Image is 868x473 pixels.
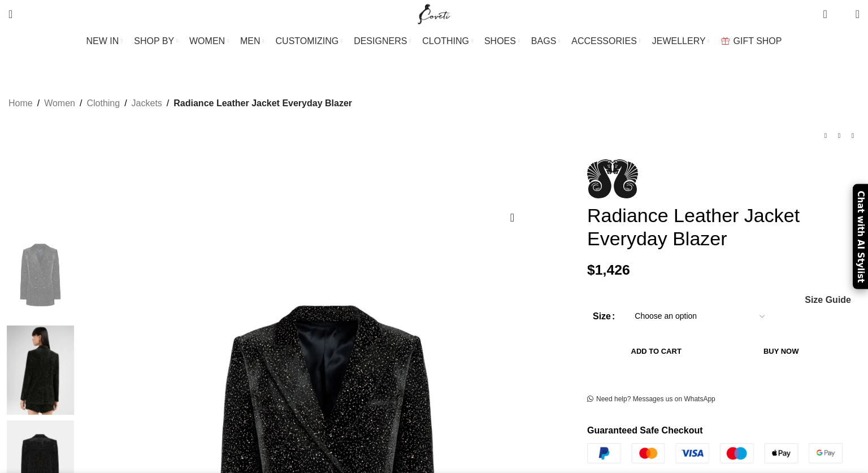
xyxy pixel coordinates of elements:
a: SHOES [484,30,520,53]
div: My Wishlist [836,3,847,25]
a: NEW IN [86,30,123,53]
a: GIFT SHOP [721,30,782,53]
a: Search [3,3,18,25]
span: SHOP BY [134,36,174,46]
span: MEN [240,36,261,46]
bdi: 1,426 [587,262,630,277]
a: ACCESSORIES [571,30,641,53]
a: Previous product [819,129,832,142]
a: Jackets [132,96,162,111]
span: 0 [824,6,832,14]
h1: Radiance Leather Jacket Everyday Blazer [587,204,860,250]
button: Add to cart [593,340,719,363]
span: DESIGNERS [354,36,407,46]
a: CUSTOMIZING [276,30,343,53]
nav: Breadcrumb [8,96,352,111]
span: SHOES [484,36,516,46]
a: Home [8,96,33,111]
a: Need help? Messages us on WhatsApp [587,395,715,404]
div: Main navigation [3,30,865,53]
span: CUSTOMIZING [276,36,339,46]
strong: Guaranteed Safe Checkout [587,426,703,435]
span: 0 [838,11,847,20]
img: Blaze Milano blazer [6,326,75,415]
span: WOMEN [189,36,225,46]
a: WOMEN [189,30,229,53]
a: Next product [846,129,860,142]
a: Site logo [415,8,453,18]
a: DESIGNERS [354,30,411,53]
a: JEWELLERY [652,30,710,53]
span: NEW IN [86,36,119,46]
a: Clothing [86,96,120,111]
span: Size Guide [805,296,851,305]
img: Blaze Milano [587,159,638,198]
a: SHOP BY [134,30,178,53]
span: CLOTHING [422,36,469,46]
img: guaranteed-safe-checkout-bordered.j [587,443,843,463]
label: Size [593,309,615,324]
img: GiftBag [721,37,730,45]
a: 0 [817,3,832,25]
button: Buy now [725,340,837,363]
a: BAGS [531,30,560,53]
span: $ [587,262,595,277]
img: Blaze Milano Blaze Milano Radiance Leather Jacket53325 nobg [6,230,75,319]
a: CLOTHING [422,30,473,53]
a: Size Guide [804,296,851,305]
span: BAGS [531,36,556,46]
span: JEWELLERY [652,36,706,46]
a: Women [44,96,75,111]
a: MEN [240,30,264,53]
span: GIFT SHOP [734,36,782,46]
span: ACCESSORIES [571,36,637,46]
span: Radiance Leather Jacket Everyday Blazer [173,96,352,111]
